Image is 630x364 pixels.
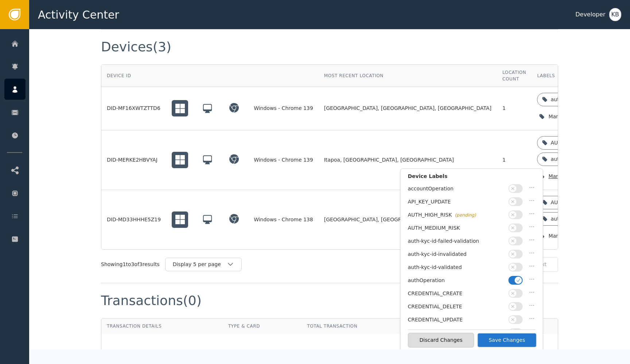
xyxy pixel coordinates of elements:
div: Showing 1 to 3 of 3 results [101,261,160,268]
div: DID-MF16XWTZTTD6 [107,104,161,112]
th: Labels [532,65,624,87]
div: auth-kyc-id-validated [408,264,505,271]
div: CREDENTIAL_UPDATE [408,316,505,324]
th: Most Recent Location [319,65,497,87]
button: KB [609,8,621,21]
span: Activity Center [38,7,119,23]
div: AUTH_MEDIUM_RISK [408,224,505,232]
th: Location Count [497,65,532,87]
div: Manage device labels [548,232,606,240]
div: AUTH_HIGH_RISK [551,199,595,206]
th: Type & Card [223,318,302,334]
div: AUTH_HIGH_RISK [551,139,595,147]
span: [GEOGRAPHIC_DATA], [GEOGRAPHIC_DATA], [GEOGRAPHIC_DATA] [324,104,491,112]
button: Manage device labels [537,109,618,124]
div: Windows - Chrome 139 [254,156,313,164]
button: Discard Changes [408,333,474,348]
div: Windows - Chrome 138 [254,216,313,223]
div: Devices (3) [101,40,171,54]
div: DID-MD33HHHE5Z19 [107,216,161,223]
button: Display 5 per page [165,258,242,271]
div: authOperation [551,215,588,223]
div: API_KEY_UPDATE [408,198,505,206]
div: DEVICE_SEEN_ONCE [408,329,505,337]
div: Manage device labels [548,173,606,180]
div: auth-kyc-id-invalidated [408,250,505,258]
div: 1 [502,104,526,112]
div: Manage device labels [548,113,606,120]
div: Windows - Chrome 139 [254,104,313,112]
div: Developer [575,10,605,19]
div: CREDENTIAL_DELETE [408,303,505,310]
div: AUTH_HIGH_RISK [408,211,505,219]
button: Save Changes [477,333,537,348]
div: authOperation [408,277,505,284]
th: Device ID [101,65,166,87]
div: CREDENTIAL_CREATE [408,290,505,297]
div: DID-MERKE2HBVYAJ [107,156,161,164]
th: Total Transaction [302,318,415,334]
div: Device Labels [408,173,536,184]
th: Transaction Details [101,318,223,334]
span: Itapoa, [GEOGRAPHIC_DATA], [GEOGRAPHIC_DATA] [324,156,454,164]
div: authOperation [551,155,588,163]
div: auth-kyc-id-failed-validation [408,237,505,245]
div: Transactions (0) [101,294,202,307]
div: auth-kyc-id-validated [551,96,604,103]
div: Display 5 per page [173,261,227,268]
span: (pending) [455,213,476,218]
div: accountOperation [408,185,505,193]
div: 1 [502,156,526,164]
span: [GEOGRAPHIC_DATA], [GEOGRAPHIC_DATA], [GEOGRAPHIC_DATA] [324,216,491,223]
